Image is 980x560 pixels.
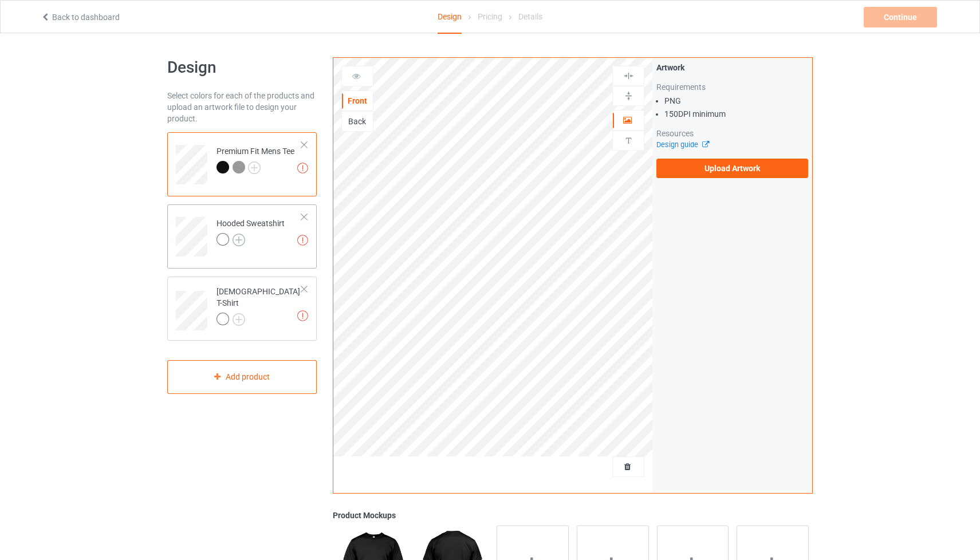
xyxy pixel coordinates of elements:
div: Select colors for each of the products and upload an artwork file to design your product. [167,90,317,124]
img: svg%3E%0A [623,135,634,146]
h1: Design [167,57,317,78]
div: Artwork [656,62,808,73]
div: Design [438,1,462,34]
a: Back to dashboard [41,13,120,22]
div: [DEMOGRAPHIC_DATA] T-Shirt [167,277,317,341]
img: svg+xml;base64,PD94bWwgdmVyc2lvbj0iMS4wIiBlbmNvZGluZz0iVVRGLTgiPz4KPHN2ZyB3aWR0aD0iMjJweCIgaGVpZ2... [233,234,245,246]
img: exclamation icon [297,163,308,173]
img: svg+xml;base64,PD94bWwgdmVyc2lvbj0iMS4wIiBlbmNvZGluZz0iVVRGLTgiPz4KPHN2ZyB3aWR0aD0iMjJweCIgaGVpZ2... [248,161,261,174]
div: Pricing [478,1,502,33]
div: [DEMOGRAPHIC_DATA] T-Shirt [217,286,302,325]
div: Requirements [656,81,808,93]
div: Resources [656,128,808,139]
div: Premium Fit Mens Tee [217,145,294,173]
div: Back [342,116,373,127]
div: Hooded Sweatshirt [217,218,285,245]
img: svg%3E%0A [623,90,634,101]
img: exclamation icon [297,235,308,246]
img: exclamation icon [297,310,308,321]
div: Add product [167,360,317,394]
div: Front [342,95,373,107]
div: Hooded Sweatshirt [167,204,317,269]
a: Design guide [656,140,709,149]
li: 150 DPI minimum [664,108,808,120]
label: Upload Artwork [656,159,808,178]
div: Details [518,1,542,33]
img: svg+xml;base64,PD94bWwgdmVyc2lvbj0iMS4wIiBlbmNvZGluZz0iVVRGLTgiPz4KPHN2ZyB3aWR0aD0iMjJweCIgaGVpZ2... [233,313,245,326]
div: Product Mockups [333,510,813,521]
img: svg%3E%0A [623,70,634,81]
div: Premium Fit Mens Tee [167,132,317,196]
img: heather_texture.png [233,161,245,173]
li: PNG [664,95,808,107]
